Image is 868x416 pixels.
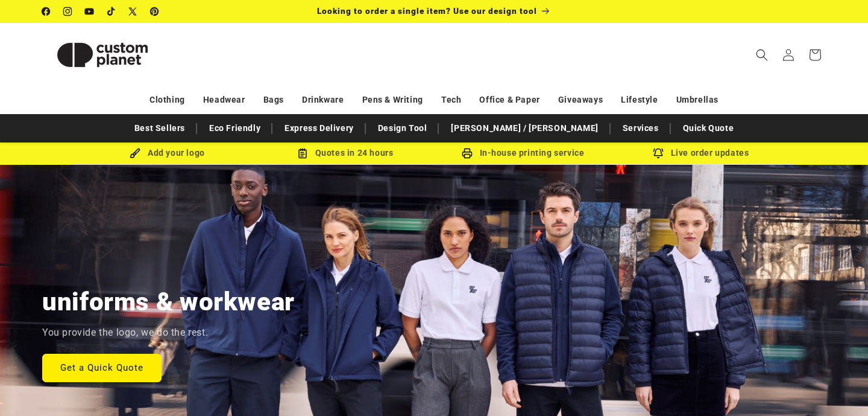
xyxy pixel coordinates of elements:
a: Office & Paper [479,89,539,110]
a: Headwear [203,89,245,110]
img: In-house printing [462,148,473,159]
div: Live order updates [612,146,790,161]
span: Looking to order a single item? Use our design tool [317,6,537,16]
a: Design Tool [372,118,433,139]
a: Tech [441,89,461,110]
img: Custom Planet [42,28,163,82]
a: Best Sellers [128,118,191,139]
a: Custom Planet [38,23,168,86]
a: Pens & Writing [362,89,423,110]
a: Drinkware [302,89,344,110]
img: Brush Icon [130,148,140,159]
a: Clothing [149,89,185,110]
div: Add your logo [78,146,256,161]
p: You provide the logo, we do the rest. [42,324,208,342]
h2: uniforms & workwear [42,286,295,318]
a: Lifestyle [621,89,658,110]
a: Get a Quick Quote [42,353,162,382]
a: Bags [263,89,284,110]
summary: Search [749,42,775,68]
a: Giveaways [558,89,603,110]
div: Quotes in 24 hours [256,146,434,161]
a: Eco Friendly [203,118,266,139]
a: Services [617,118,665,139]
a: [PERSON_NAME] / [PERSON_NAME] [445,118,604,139]
a: Umbrellas [676,89,719,110]
img: Order Updates Icon [297,148,308,159]
img: Order updates [653,148,664,159]
a: Express Delivery [278,118,360,139]
a: Quick Quote [677,118,740,139]
div: In-house printing service [434,146,612,161]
